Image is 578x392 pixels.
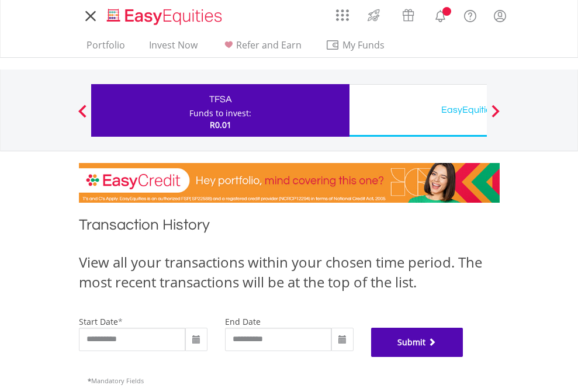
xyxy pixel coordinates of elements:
[336,9,349,22] img: grid-menu-icon.svg
[79,252,500,293] div: View all your transactions within your chosen time period. The most recent transactions will be a...
[455,3,485,26] a: FAQ's and Support
[328,3,357,22] a: AppsGrid
[189,107,251,119] div: Funds to invest:
[364,6,383,25] img: thrive-v2.svg
[236,39,302,51] span: Refer and Earn
[79,214,500,241] h1: Transaction History
[102,3,227,26] a: Home page
[391,3,425,25] a: Vouchers
[371,328,463,357] button: Submit
[105,7,227,26] img: EasyEquities_Logo.png
[399,6,418,25] img: vouchers-v2.svg
[98,91,342,107] div: TFSA
[79,316,118,327] label: start date
[425,3,455,26] a: Notifications
[484,110,507,122] button: Next
[144,39,202,57] a: Invest Now
[88,376,144,385] span: Mandatory Fields
[71,110,94,122] button: Previous
[82,39,130,57] a: Portfolio
[326,37,402,53] span: My Funds
[217,39,306,57] a: Refer and Earn
[225,316,261,327] label: end date
[485,3,515,29] a: My Profile
[79,163,500,203] img: EasyCredit Promotion Banner
[210,119,231,130] span: R0.01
